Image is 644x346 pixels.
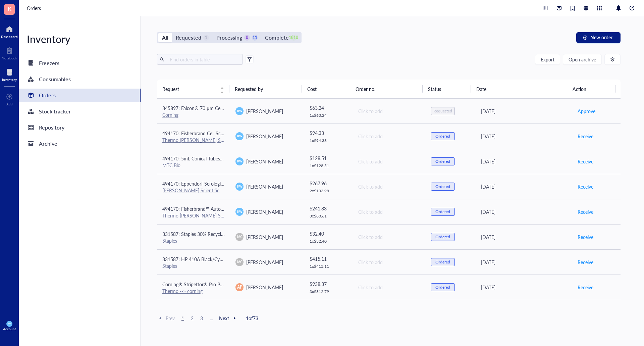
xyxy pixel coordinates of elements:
span: KW [237,159,242,164]
span: Request [162,85,216,93]
span: Receive [578,183,593,190]
a: Notebook [2,45,17,60]
span: Receive [578,258,593,266]
div: $ 267.96 [310,180,347,187]
div: [DATE] [481,107,567,115]
span: Receive [578,133,593,140]
div: 3 x $ 80.61 [310,213,347,219]
a: Archive [19,137,141,150]
span: ... [207,315,215,321]
a: Thermo --> corning [162,288,203,294]
div: $ 241.83 [310,205,347,212]
div: $ 1175.00 [310,305,347,313]
button: Open archive [563,54,602,65]
th: Requested by [229,80,302,98]
span: KW [237,184,242,189]
div: Ordered [435,259,450,265]
a: Thermo [PERSON_NAME] Scientific [162,137,237,143]
td: Click to add [352,249,425,275]
div: MTC Bio [162,162,225,168]
td: Click to add [352,174,425,199]
div: Click to add [358,158,420,165]
button: Receive [577,131,594,142]
span: Receive [578,208,593,215]
div: Ordered [435,285,450,290]
span: KW [8,323,11,325]
td: Click to add [352,199,425,224]
th: Action [567,80,615,98]
span: Open archive [569,57,596,62]
span: Next [219,315,238,321]
td: Click to add [352,123,425,149]
span: Receive [578,158,593,165]
div: $ 415.11 [310,255,347,262]
div: [DATE] [481,208,567,215]
div: 11 [252,35,258,41]
span: 494170: Fisherbrand Cell Scrapers [162,130,233,137]
span: Prev [157,315,175,321]
span: Corning® Stripettor® Pro Pipet Controller [162,281,250,288]
div: Thermo [PERSON_NAME] Scientific [162,212,225,218]
div: Ordered [435,134,450,139]
th: Request [157,80,229,98]
button: Export [535,54,560,65]
th: Status [423,80,471,98]
div: [DATE] [481,133,567,140]
div: Stock tracker [39,107,71,116]
span: KW [237,134,242,139]
div: Notebook [2,56,17,60]
th: Order no. [350,80,423,98]
div: 1 [203,35,209,41]
div: Archive [39,139,57,148]
span: [PERSON_NAME] [246,183,283,190]
button: Receive [577,156,594,167]
span: 2 [188,315,196,321]
div: [DATE] [481,183,567,190]
a: Orders [19,89,141,102]
a: Stock tracker [19,105,141,118]
div: [DATE] [481,158,567,165]
div: $ 32.40 [310,230,347,237]
span: Approve [578,107,595,115]
div: 2 x $ 133.98 [310,188,347,194]
div: Account [3,327,16,331]
div: $ 94.33 [310,129,347,137]
div: 1 x $ 32.40 [310,239,347,244]
div: Processing [216,33,242,42]
div: Requested [433,108,452,114]
div: 1 x $ 94.33 [310,138,347,143]
span: Receive [578,284,593,291]
span: [PERSON_NAME] [246,284,283,291]
span: 1 of 73 [246,315,258,321]
div: Click to add [358,233,420,241]
span: 345897: Falcon® 70 µm Cell Strainer, White, Sterile, Individually Packaged, 50/Case [162,105,336,111]
div: Ordered [435,184,450,189]
span: 3 [198,315,206,321]
div: Ordered [435,234,450,240]
div: 1 x $ 63.24 [310,113,347,118]
div: Click to add [358,107,420,115]
button: Approve [577,106,596,116]
span: [PERSON_NAME] [246,234,283,240]
div: Orders [39,91,56,100]
a: Corning [162,111,178,118]
span: Receive [578,233,593,241]
div: Click to add [358,133,420,140]
td: Click to add [352,275,425,300]
div: 1 x $ 415.11 [310,264,347,269]
a: Inventory [2,67,17,82]
div: $ 938.37 [310,280,347,288]
button: Receive [577,206,594,217]
button: Receive [577,181,594,192]
div: Freezers [39,58,59,68]
div: 0 [244,35,250,41]
span: [PERSON_NAME] [246,158,283,165]
div: Ordered [435,159,450,164]
a: Dashboard [1,24,18,39]
div: Staples [162,238,225,244]
span: New order [590,35,612,40]
div: All [162,33,168,42]
div: Dashboard [1,35,18,39]
div: Ordered [435,209,450,214]
div: $ 128.51 [310,154,347,162]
